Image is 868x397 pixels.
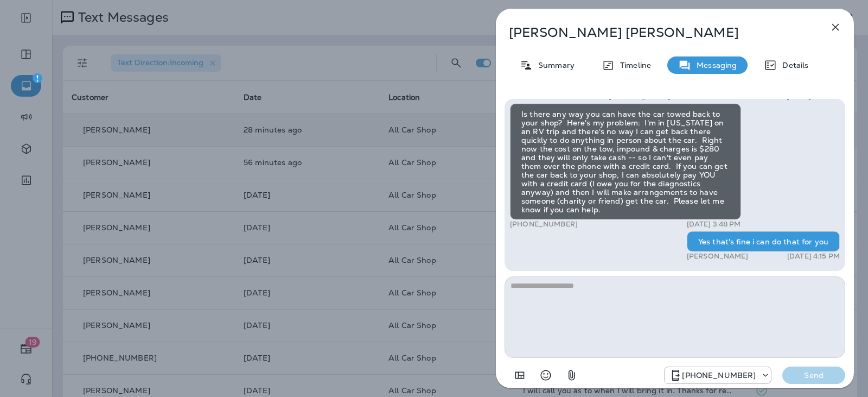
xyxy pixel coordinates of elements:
[509,25,805,40] p: [PERSON_NAME] [PERSON_NAME]
[615,61,651,70] p: Timeline
[510,220,578,229] p: [PHONE_NUMBER]
[510,104,741,220] div: Is there any way you can have the car towed back to your shop? Here's my problem: I'm in [US_STAT...
[787,92,840,101] p: [DATE] 7:57 AM
[535,364,557,386] button: Select an emoji
[787,252,840,261] p: [DATE] 4:15 PM
[687,220,741,229] p: [DATE] 3:48 PM
[533,61,575,70] p: Summary
[777,61,808,70] p: Details
[682,371,756,380] p: [PHONE_NUMBER]
[509,364,531,386] button: Add in a premade template
[691,61,737,70] p: Messaging
[687,231,840,252] div: Yes that's fine i can do that for you
[609,92,671,101] p: [PERSON_NAME]
[665,369,771,382] div: +1 (689) 265-4479
[687,252,749,261] p: [PERSON_NAME]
